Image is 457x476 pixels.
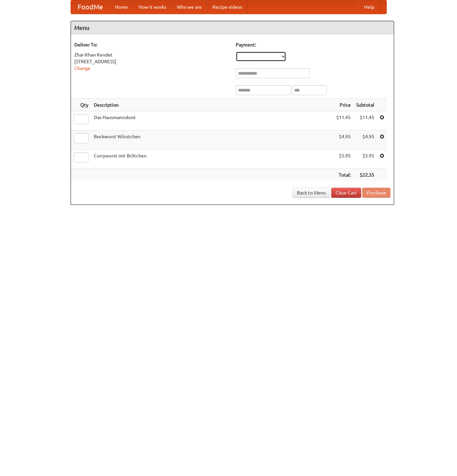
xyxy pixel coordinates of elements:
[334,150,353,169] td: $5.95
[172,0,207,14] a: Who we are
[334,111,353,131] td: $11.45
[353,99,377,111] th: Subtotal
[91,111,334,131] td: Das Hausmannskost
[110,0,133,14] a: Home
[331,188,361,198] a: Clear Cart
[91,150,334,169] td: Currywurst mit Brötchen
[353,111,377,131] td: $11.45
[353,150,377,169] td: $5.95
[71,0,110,14] a: FoodMe
[91,99,334,111] th: Description
[236,41,390,48] h5: Payment:
[293,188,330,198] a: Back to Menu
[353,131,377,150] td: $4.95
[133,0,172,14] a: How it works
[74,66,90,71] a: Change
[334,99,353,111] th: Price
[74,58,229,65] div: [STREET_ADDRESS]
[91,131,334,150] td: Bockwurst Würstchen
[207,0,247,14] a: Recipe videos
[74,41,229,48] h5: Deliver To:
[334,169,353,181] th: Total:
[362,188,390,198] button: Purchase
[353,169,377,181] th: $22.35
[74,51,229,58] div: Zhar-Khan Kendet
[334,131,353,150] td: $4.95
[359,0,380,14] a: Help
[71,21,394,35] h4: Menu
[71,99,91,111] th: Qty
